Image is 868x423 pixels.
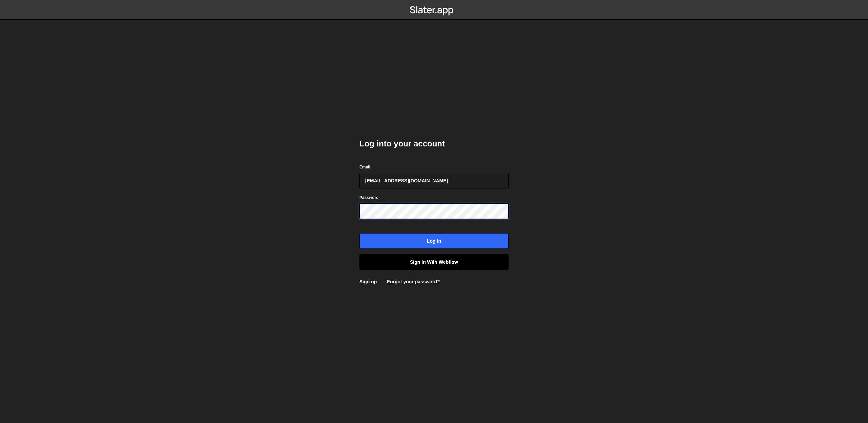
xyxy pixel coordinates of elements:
[387,279,440,284] a: Forgot your password?
[359,254,509,270] a: Sign in with Webflow
[359,194,379,201] label: Password
[359,279,377,284] a: Sign up
[359,164,370,170] label: Email
[359,138,509,149] h2: Log into your account
[359,233,509,249] input: Log in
